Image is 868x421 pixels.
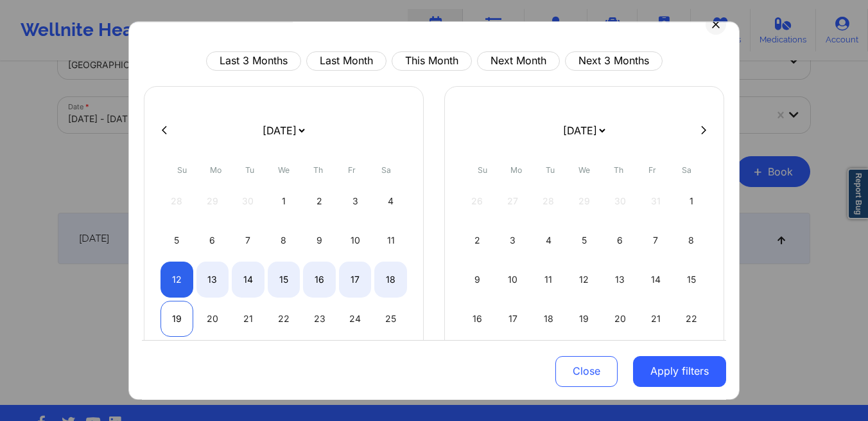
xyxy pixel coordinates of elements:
div: Sat Oct 11 2025 [374,222,407,258]
div: Fri Nov 21 2025 [639,301,672,337]
div: Sat Nov 15 2025 [675,262,707,298]
abbr: Friday [348,165,356,175]
div: Mon Oct 13 2025 [196,262,229,298]
abbr: Thursday [313,165,323,175]
div: Thu Nov 13 2025 [603,262,636,298]
div: Wed Oct 22 2025 [268,301,300,337]
button: This Month [392,51,472,71]
div: Wed Nov 12 2025 [568,262,601,298]
div: Wed Oct 08 2025 [268,222,300,258]
button: Next Month [477,51,560,71]
button: Next 3 Months [565,51,663,71]
div: Fri Oct 03 2025 [339,183,372,219]
div: Sat Nov 08 2025 [675,222,707,258]
abbr: Monday [510,165,522,175]
div: Mon Oct 20 2025 [196,301,229,337]
abbr: Tuesday [546,165,555,175]
abbr: Sunday [177,165,187,175]
div: Sun Nov 16 2025 [461,301,494,337]
div: Fri Nov 07 2025 [639,222,672,258]
abbr: Tuesday [245,165,254,175]
div: Tue Nov 04 2025 [532,222,565,258]
div: Mon Oct 06 2025 [196,222,229,258]
div: Mon Nov 10 2025 [497,262,530,298]
div: Thu Oct 09 2025 [303,222,336,258]
button: Apply filters [633,355,726,386]
abbr: Friday [648,165,656,175]
div: Sat Nov 22 2025 [675,301,707,337]
div: Sun Nov 09 2025 [461,262,494,298]
div: Mon Nov 03 2025 [497,222,530,258]
div: Tue Nov 18 2025 [532,301,565,337]
abbr: Monday [210,165,221,175]
div: Fri Oct 24 2025 [339,301,372,337]
abbr: Wednesday [578,165,590,175]
button: Last 3 Months [206,51,301,71]
div: Sun Oct 05 2025 [161,222,193,258]
div: Tue Oct 14 2025 [232,262,265,298]
div: Sat Oct 04 2025 [374,183,407,219]
div: Thu Oct 23 2025 [303,301,336,337]
div: Sun Nov 02 2025 [461,222,494,258]
abbr: Sunday [478,165,487,175]
div: Fri Oct 17 2025 [339,262,372,298]
div: Tue Oct 21 2025 [232,301,265,337]
div: Wed Nov 05 2025 [568,222,601,258]
div: Mon Nov 17 2025 [497,301,530,337]
abbr: Wednesday [278,165,290,175]
abbr: Thursday [614,165,623,175]
div: Sat Oct 25 2025 [374,301,407,337]
div: Thu Oct 16 2025 [303,262,336,298]
div: Tue Nov 11 2025 [532,262,565,298]
abbr: Saturday [381,165,391,175]
div: Wed Nov 19 2025 [568,301,601,337]
div: Thu Nov 20 2025 [603,301,636,337]
div: Wed Oct 01 2025 [268,183,300,219]
abbr: Saturday [682,165,691,175]
div: Thu Nov 06 2025 [603,222,636,258]
div: Thu Oct 02 2025 [303,183,336,219]
div: Sun Oct 19 2025 [161,301,193,337]
div: Sat Oct 18 2025 [374,262,407,298]
div: Tue Oct 07 2025 [232,222,265,258]
button: Last Month [306,51,386,71]
div: Fri Nov 14 2025 [639,262,672,298]
button: Close [555,355,618,386]
div: Fri Oct 10 2025 [339,222,372,258]
div: Sat Nov 01 2025 [675,183,707,219]
div: Sun Oct 12 2025 [161,262,193,298]
div: Wed Oct 15 2025 [268,262,300,298]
